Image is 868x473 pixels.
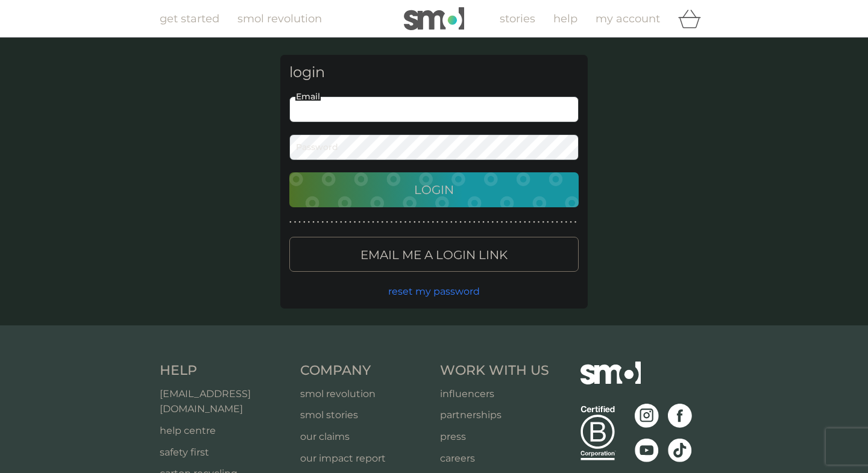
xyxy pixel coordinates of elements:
p: ● [432,219,434,225]
a: smol revolution [300,386,429,402]
p: ● [533,219,535,225]
p: ● [326,219,329,225]
span: reset my password [388,286,480,297]
p: ● [298,219,301,225]
p: ● [565,219,568,225]
p: Login [414,180,454,199]
p: ● [524,219,526,225]
a: my account [596,10,660,28]
a: smol stories [300,407,429,423]
p: ● [395,219,397,225]
p: ● [450,219,453,225]
p: ● [331,219,333,225]
p: ● [515,219,517,225]
p: ● [400,219,402,225]
p: ● [368,219,370,225]
a: get started [160,10,219,28]
p: ● [317,219,319,225]
div: basket [678,7,708,31]
p: ● [427,219,430,225]
span: my account [596,12,660,25]
p: ● [561,219,563,225]
p: ● [423,219,425,225]
p: ● [529,219,531,225]
img: visit the smol Youtube page [635,438,659,462]
p: ● [418,219,421,225]
p: ● [445,219,448,225]
p: ● [459,219,462,225]
p: ● [377,219,379,225]
p: ● [386,219,388,225]
a: press [440,429,549,445]
a: smol revolution [237,10,322,28]
p: ● [363,219,365,225]
span: get started [160,12,219,25]
p: ● [505,219,508,225]
h4: Help [160,362,288,380]
p: ● [556,219,558,225]
p: ● [519,219,521,225]
img: smol [580,362,641,403]
p: ● [340,219,342,225]
p: Email me a login link [360,245,508,265]
a: careers [440,451,549,466]
p: ● [321,219,324,225]
h4: Company [300,362,429,380]
button: reset my password [388,284,480,299]
p: ● [308,219,310,225]
h4: Work With Us [440,362,549,380]
a: our impact report [300,451,429,466]
p: ● [349,219,351,225]
a: influencers [440,386,549,402]
p: ● [404,219,407,225]
p: ● [382,219,384,225]
p: ● [570,219,572,225]
p: ● [391,219,393,225]
img: smol [404,7,464,30]
p: ● [464,219,467,225]
p: ● [303,219,306,225]
p: ● [289,219,292,225]
button: Login [289,172,579,207]
a: [EMAIL_ADDRESS][DOMAIN_NAME] [160,386,288,417]
p: ● [335,219,338,225]
p: ● [542,219,544,225]
span: help [553,12,577,25]
p: ● [455,219,458,225]
p: ● [510,219,512,225]
p: ● [487,219,489,225]
img: visit the smol Tiktok page [668,438,692,462]
p: ● [492,219,494,225]
p: ● [436,219,439,225]
a: stories [500,10,535,28]
a: our claims [300,429,429,445]
p: ● [345,219,347,225]
p: safety first [160,445,288,460]
p: ● [482,219,485,225]
p: ● [468,219,471,225]
p: ● [354,219,356,225]
p: ● [473,219,476,225]
h3: login [289,64,579,81]
img: visit the smol Instagram page [635,404,659,428]
p: ● [538,219,540,225]
p: ● [372,219,374,225]
p: ● [552,219,554,225]
p: ● [496,219,498,225]
p: ● [547,219,549,225]
p: help centre [160,423,288,439]
p: ● [358,219,360,225]
p: ● [441,219,444,225]
button: Email me a login link [289,237,579,272]
a: partnerships [440,407,549,423]
span: smol revolution [237,12,322,25]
